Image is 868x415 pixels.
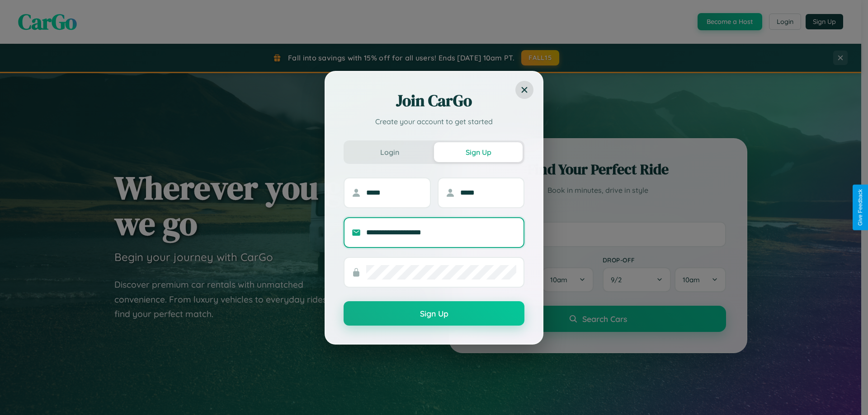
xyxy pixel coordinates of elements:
p: Create your account to get started [344,116,524,127]
button: Sign Up [434,142,523,162]
button: Login [345,142,434,162]
button: Sign Up [344,301,524,326]
h2: Join CarGo [344,90,524,112]
div: Give Feedback [857,189,863,226]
